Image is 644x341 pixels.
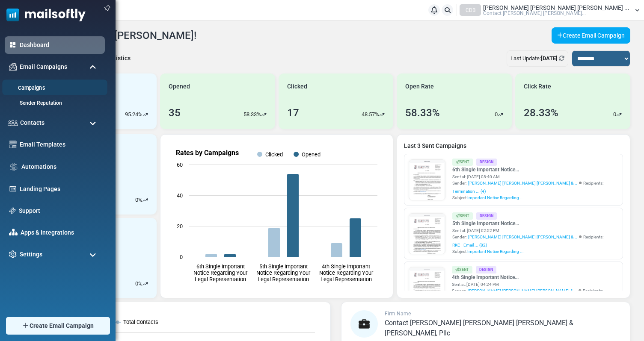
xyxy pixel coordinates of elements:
[21,228,101,237] a: Apps & Integrations
[452,166,618,173] a: 6th Single Important Notice...
[169,105,181,121] div: 35
[108,5,152,12] a: View on browser
[9,250,17,258] img: settings-icon.svg
[495,110,498,119] p: 0
[405,105,440,121] div: 58.33%
[460,4,640,16] a: CDB [PERSON_NAME] [PERSON_NAME] [PERSON_NAME] ... Contact [PERSON_NAME] [PERSON_NAME]...
[256,263,311,282] text: 5th Single Important Notice Regarding Your Legal Representation
[9,63,17,71] img: campaigns-icon.png
[452,266,472,273] div: Sent
[177,192,183,199] text: 40
[476,266,496,273] div: Design
[452,273,618,281] a: 4th Single Important Notice...
[135,196,148,204] div: %
[452,188,486,194] a: Termination ... (4)
[524,105,558,121] div: 28.33%
[302,151,321,158] text: Opened
[20,185,101,194] a: Landing Pages
[21,162,101,171] a: Automations
[613,110,616,119] p: 0
[9,141,17,148] img: email-templates-icon.svg
[452,234,618,248] div: Sender: Recipients:
[483,11,586,16] span: Contact [PERSON_NAME] [PERSON_NAME]...
[468,288,577,294] span: [PERSON_NAME] [PERSON_NAME] [PERSON_NAME] &...
[552,27,630,44] a: Create Email Campaign
[193,263,248,282] text: 6th Single Important Notice Regarding Your Legal Representation
[468,180,577,186] span: [PERSON_NAME] [PERSON_NAME] [PERSON_NAME] &...
[265,151,283,158] text: Clicked
[476,159,497,166] div: Design
[452,227,618,234] div: Sent at: [DATE] 02:52 PM
[8,120,18,126] img: contacts-icon.svg
[20,62,67,71] span: Email Campaigns
[467,195,524,200] span: Important Notice Regarding ...
[319,263,373,282] text: 4th Single Important Notice Regarding Your Legal Representation
[476,212,497,220] div: Design
[109,5,153,12] a: View on browser
[541,55,558,62] b: [DATE]
[20,250,42,259] span: Settings
[452,212,473,220] div: Sent
[483,5,629,11] span: [PERSON_NAME] [PERSON_NAME] [PERSON_NAME] ...
[452,180,618,194] div: Sender: Recipients:
[287,82,307,91] span: Clicked
[176,149,239,157] text: Rates by Campaigns
[452,194,618,201] div: Subject:
[362,110,379,119] p: 48.57%
[30,321,94,330] span: Create Email Campaign
[452,288,618,302] div: Sender: Recipients:
[177,223,183,229] text: 20
[20,41,101,50] a: Dashboard
[287,105,299,121] div: 17
[452,159,473,166] div: Sent
[452,173,618,180] div: Sent at: [DATE] 08:40 AM
[177,162,183,168] text: 60
[9,207,16,214] img: support-icon.svg
[452,248,618,255] div: Subject:
[2,84,105,92] a: Campaigns
[167,141,386,291] svg: Rates by Campaigns
[169,82,190,91] span: Opened
[404,141,623,150] a: Last 3 Sent Campaigns
[123,319,158,325] text: Total Contacts
[109,5,153,12] a: View on browser
[9,41,17,49] img: dashboard-icon-active.svg
[467,249,524,254] span: Important Notice Regarding ...
[125,110,142,119] p: 95.24%
[460,4,481,16] div: CDB
[405,82,434,91] span: Open Rate
[243,110,261,119] p: 58.33%
[452,281,618,288] div: Sent at: [DATE] 04:24 PM
[180,254,183,260] text: 0
[42,29,196,42] h4: Welcome back, [PERSON_NAME]!
[135,279,138,288] p: 0
[385,311,411,317] span: Firm Name
[559,55,564,62] a: Refresh Stats
[19,206,101,215] a: Support
[452,220,618,227] a: 5th Single Important Notice...
[468,234,577,240] span: [PERSON_NAME] [PERSON_NAME] [PERSON_NAME] &...
[524,82,551,91] span: Click Rate
[385,320,573,337] a: Contact [PERSON_NAME] [PERSON_NAME] [PERSON_NAME] & [PERSON_NAME], Pllc
[20,140,101,149] a: Email Templates
[5,99,103,107] a: Sender Reputation
[20,118,45,127] span: Contacts
[385,319,573,337] span: Contact [PERSON_NAME] [PERSON_NAME] [PERSON_NAME] & [PERSON_NAME], Pllc
[507,50,568,67] div: Last Update:
[452,242,487,248] a: RKC - Email ... (82)
[9,162,18,172] img: workflow.svg
[135,279,148,288] div: %
[9,185,17,193] img: landing_pages.svg
[135,196,138,204] p: 0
